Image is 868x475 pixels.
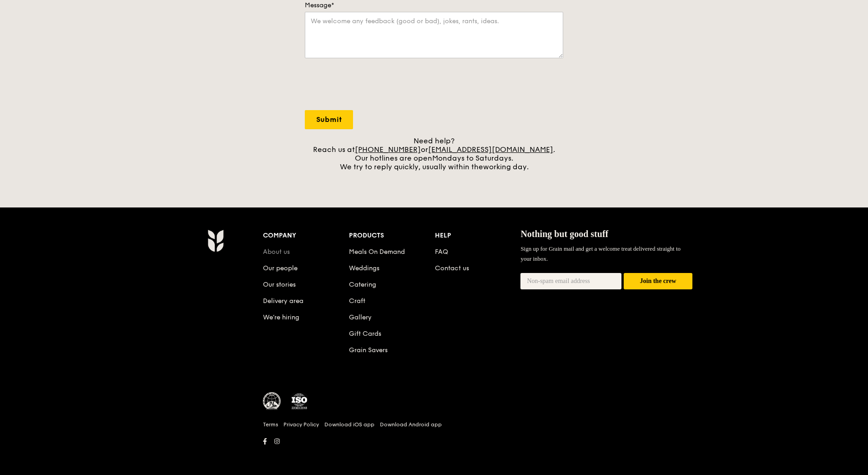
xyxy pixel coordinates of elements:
[305,67,443,103] iframe: reCAPTCHA
[290,392,308,410] img: ISO Certified
[349,229,435,242] div: Products
[624,273,692,290] button: Join the crew
[483,162,529,171] span: working day.
[428,145,553,154] a: [EMAIL_ADDRESS][DOMAIN_NAME]
[305,110,353,129] input: Submit
[305,1,563,10] label: Message*
[349,330,381,338] a: Gift Cards
[263,229,349,242] div: Company
[349,264,379,272] a: Weddings
[355,145,421,154] a: [PHONE_NUMBER]
[349,346,388,354] a: Grain Savers
[349,248,405,256] a: Meals On Demand
[520,273,621,289] input: Non-spam email address
[263,281,296,288] a: Our stories
[172,448,696,455] h6: Revision
[520,229,608,239] span: Nothing but good stuff
[520,245,681,262] span: Sign up for Grain mail and get a welcome treat delivered straight to your inbox.
[263,392,281,410] img: MUIS Halal Certified
[380,421,442,428] a: Download Android app
[283,421,319,428] a: Privacy Policy
[349,313,372,321] a: Gallery
[435,248,448,256] a: FAQ
[349,281,376,288] a: Catering
[324,421,374,428] a: Download iOS app
[207,229,223,252] img: Grain
[305,136,563,171] div: Need help? Reach us at or . Our hotlines are open We try to reply quickly, usually within the
[435,264,469,272] a: Contact us
[263,264,298,272] a: Our people
[349,297,365,305] a: Craft
[263,421,278,428] a: Terms
[263,297,303,305] a: Delivery area
[435,229,521,242] div: Help
[263,248,290,256] a: About us
[432,154,513,162] span: Mondays to Saturdays.
[263,313,299,321] a: We’re hiring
